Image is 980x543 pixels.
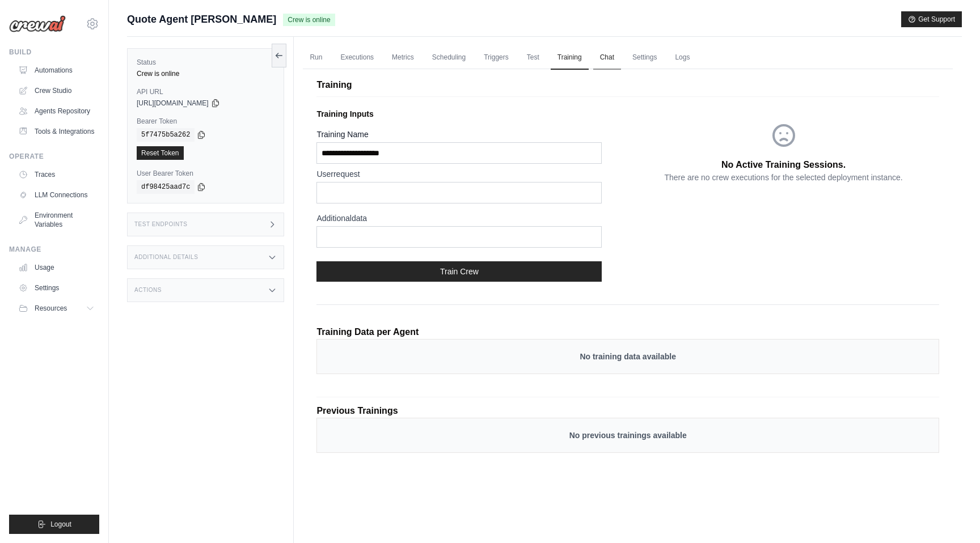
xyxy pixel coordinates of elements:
a: Scheduling [425,46,472,70]
a: Training [551,46,589,70]
button: Train Crew [316,261,602,282]
a: Metrics [385,46,421,70]
div: Crew is online [137,69,274,78]
h3: Actions [134,287,162,294]
span: Quote Agent [PERSON_NAME] [127,11,276,27]
p: There are no crew executions for the selected deployment instance. [664,172,902,183]
label: Training Name [316,129,602,140]
label: Bearer Token [137,117,274,126]
a: Triggers [477,46,516,70]
a: Settings [14,279,99,297]
a: Traces [14,166,99,184]
label: User Bearer Token [137,169,274,178]
a: Usage [14,258,99,277]
div: Operate [9,152,99,161]
label: Userrequest [316,168,602,180]
code: df98425aad7c [137,180,195,194]
p: No training data available [328,351,927,362]
iframe: Chat Widget [923,489,980,543]
a: Automations [14,61,99,79]
label: API URL [137,87,274,96]
p: Previous Trainings [316,404,939,418]
span: Logout [50,520,71,529]
p: No Active Training Sessions. [721,158,846,172]
label: Status [137,58,274,67]
a: Environment Variables [14,206,99,234]
span: [URL][DOMAIN_NAME] [137,99,209,108]
a: Crew Studio [14,82,99,100]
button: Logout [9,515,99,534]
a: Test [520,46,546,70]
div: Build [9,48,99,57]
span: Crew is online [283,14,335,26]
a: Executions [333,46,381,70]
a: Tools & Integrations [14,122,99,141]
h3: Test Endpoints [134,221,188,228]
p: No previous trainings available [328,430,927,441]
img: Logo [9,15,66,32]
label: Additionaldata [316,213,602,224]
p: Training [316,78,939,92]
span: Resources [35,304,67,313]
p: Training Inputs [316,108,628,120]
button: Resources [14,299,99,317]
a: Settings [626,46,664,70]
a: Run [303,46,329,70]
a: LLM Connections [14,186,99,204]
a: Agents Repository [14,102,99,120]
code: 5f7475b5a262 [137,128,195,142]
button: Get Support [901,11,962,27]
a: Logs [668,46,696,70]
h3: Additional Details [134,254,198,261]
div: Manage [9,245,99,254]
a: Chat [593,46,621,70]
a: Reset Token [137,146,184,160]
p: Training Data per Agent [316,325,419,339]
